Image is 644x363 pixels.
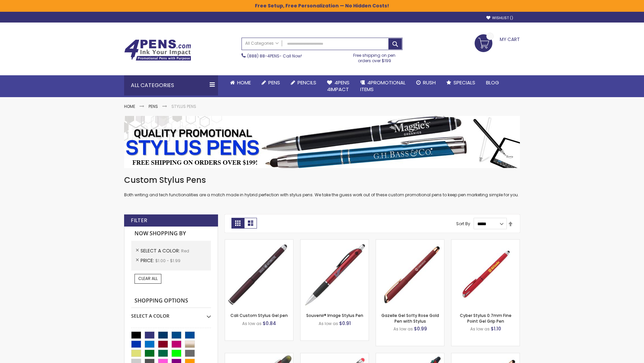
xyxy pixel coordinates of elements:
span: Red [181,248,189,254]
span: $0.84 [263,320,276,327]
span: $0.91 [339,320,351,327]
a: Souvenir® Jalan Highlighter Stylus Pen Combo-Red [225,353,293,359]
strong: Shopping Options [131,294,211,308]
span: Pencils [298,79,316,86]
a: Wishlist [486,15,513,21]
a: Pens [149,104,158,109]
a: Blog [481,75,504,90]
a: Home [225,75,256,90]
img: Gazelle Gel Softy Rose Gold Pen with Stylus-Red [376,240,444,308]
span: As low as [242,321,262,326]
strong: Filter [131,217,147,224]
img: 4Pens Custom Pens and Promotional Products [124,39,191,61]
div: Free shipping on pen orders over $199 [346,50,403,64]
a: Clear All [135,274,161,283]
a: (888) 88-4PENS [247,53,279,59]
h1: Custom Stylus Pens [124,175,520,186]
span: As low as [393,326,413,332]
div: Select A Color [131,308,211,319]
span: 4PROMOTIONAL ITEMS [360,79,406,93]
span: $0.99 [414,325,427,332]
span: - Call Now! [247,53,302,59]
a: Gazelle Gel Softy Rose Gold Pen with Stylus-Red [376,239,444,245]
strong: Now Shopping by [131,227,211,241]
a: Gazelle Gel Softy Rose Gold Pen with Stylus - ColorJet-Red [451,353,520,359]
a: Orbitor 4 Color Assorted Ink Metallic Stylus Pens-Red [376,353,444,359]
span: All Categories [245,41,279,46]
a: 4Pens4impact [322,75,355,97]
span: $1.00 - $1.99 [155,258,180,264]
span: Blog [486,79,499,86]
a: Rush [411,75,441,90]
span: Specials [453,79,475,86]
span: $1.10 [491,325,501,332]
div: All Categories [124,75,218,95]
span: Pens [268,79,280,86]
a: Pens [256,75,285,90]
a: Pencils [285,75,322,90]
span: Select A Color [141,247,181,254]
div: Both writing and tech functionalities are a match made in hybrid perfection with stylus pens. We ... [124,175,520,198]
a: 4PROMOTIONALITEMS [355,75,411,97]
span: Price [141,257,155,264]
img: Cyber Stylus 0.7mm Fine Point Gel Grip Pen-Red [451,240,520,308]
a: Islander Softy Gel with Stylus - ColorJet Imprint-Red [301,353,369,359]
strong: Grid [231,218,244,229]
span: Home [237,79,251,86]
img: Stylus Pens [124,116,520,168]
a: Cali Custom Stylus Gel pen-Red [225,239,293,245]
a: Cali Custom Stylus Gel pen [230,313,288,318]
img: Cali Custom Stylus Gel pen-Red [225,240,293,308]
span: As low as [319,321,338,326]
span: As low as [470,326,490,332]
span: 4Pens 4impact [327,79,350,93]
a: Cyber Stylus 0.7mm Fine Point Gel Grip Pen [460,313,512,324]
span: Rush [423,79,436,86]
img: Souvenir® Image Stylus Pen-Red [301,240,369,308]
a: Souvenir® Image Stylus Pen [306,313,363,318]
strong: Stylus Pens [171,104,196,109]
a: Souvenir® Image Stylus Pen-Red [301,239,369,245]
a: Gazelle Gel Softy Rose Gold Pen with Stylus [381,313,439,324]
span: Clear All [138,276,158,281]
a: Cyber Stylus 0.7mm Fine Point Gel Grip Pen-Red [451,239,520,245]
a: Specials [441,75,481,90]
label: Sort By [456,221,470,227]
a: All Categories [242,38,282,49]
a: Home [124,104,135,109]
